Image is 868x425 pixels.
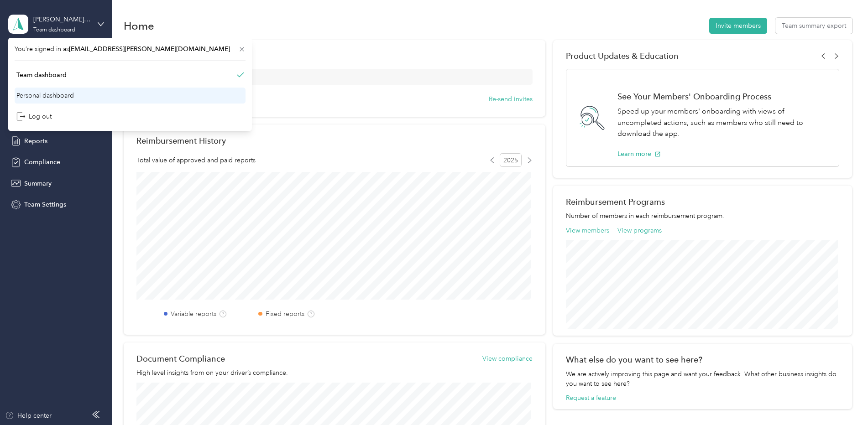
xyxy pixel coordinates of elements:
label: Fixed reports [266,309,304,319]
span: 2025 [500,153,522,167]
label: Variable reports [171,309,216,319]
p: High level insights from on your driver’s compliance. [136,368,533,378]
div: Team dashboard [16,70,67,80]
div: Log out [16,112,52,121]
button: Request a feature [566,393,616,403]
p: Speed up your members' onboarding with views of uncompleted actions, such as members who still ne... [617,106,829,140]
iframe: Everlance-gr Chat Button Frame [817,374,868,425]
button: Re-send invites [489,94,533,104]
div: What else do you want to see here? [566,355,839,364]
h2: Reimbursement Programs [566,197,839,207]
span: Summary [24,179,52,188]
span: Product Updates & Education [566,51,679,61]
h1: Home [124,21,154,31]
button: Invite members [709,18,767,34]
div: Team dashboard [33,27,75,33]
div: My Tasks [136,51,533,61]
span: Compliance [24,157,60,167]
h1: See Your Members' Onboarding Process [617,92,829,101]
span: [EMAIL_ADDRESS][PERSON_NAME][DOMAIN_NAME] [69,45,230,53]
p: Number of members in each reimbursement program. [566,211,839,221]
button: View members [566,226,609,235]
span: You’re signed in as [15,44,246,54]
button: View programs [617,226,662,235]
button: Learn more [617,149,661,159]
span: Reports [24,136,47,146]
h2: Reimbursement History [136,136,226,145]
button: Team summary export [775,18,852,34]
div: [PERSON_NAME] Team [33,15,90,24]
span: Total value of approved and paid reports [136,155,256,165]
h2: Document Compliance [136,354,225,363]
button: Help center [5,411,52,420]
div: We are actively improving this page and want your feedback. What other business insights do you w... [566,369,839,389]
span: Team Settings [24,200,66,209]
div: Personal dashboard [16,91,74,100]
button: View compliance [482,354,533,363]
